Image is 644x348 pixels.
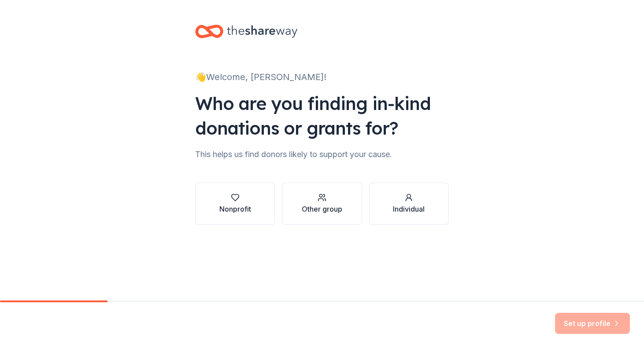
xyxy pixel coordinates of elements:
div: Who are you finding in-kind donations or grants for? [195,91,449,140]
div: 👋 Welcome, [PERSON_NAME]! [195,70,449,84]
button: Nonprofit [195,183,275,225]
button: Individual [369,183,449,225]
div: Nonprofit [219,204,251,214]
div: This helps us find donors likely to support your cause. [195,147,449,161]
div: Individual [393,204,425,214]
button: Other group [282,183,362,225]
div: Other group [302,204,342,214]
